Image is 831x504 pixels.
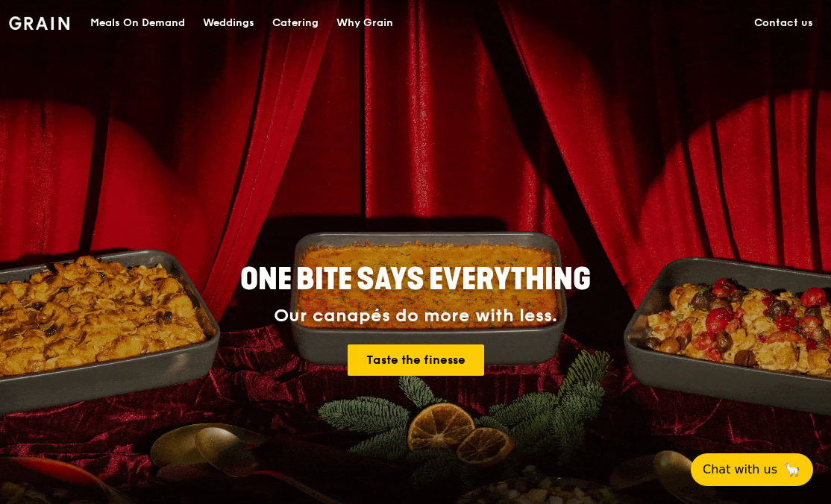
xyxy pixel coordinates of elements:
[336,1,393,45] div: Why Grain
[783,461,801,479] span: 🦙
[9,16,69,30] img: Grain
[147,306,684,327] div: Our canapés do more with less.
[348,344,484,376] a: Taste the finesse
[263,1,327,45] a: Catering
[90,1,185,45] div: Meals On Demand
[240,262,591,297] span: ONE BITE SAYS EVERYTHING
[194,1,263,45] a: Weddings
[272,1,319,45] div: Catering
[327,1,402,45] a: Why Grain
[691,453,813,486] button: Chat with us🦙
[203,1,254,45] div: Weddings
[745,1,822,45] a: Contact us
[703,461,777,479] span: Chat with us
